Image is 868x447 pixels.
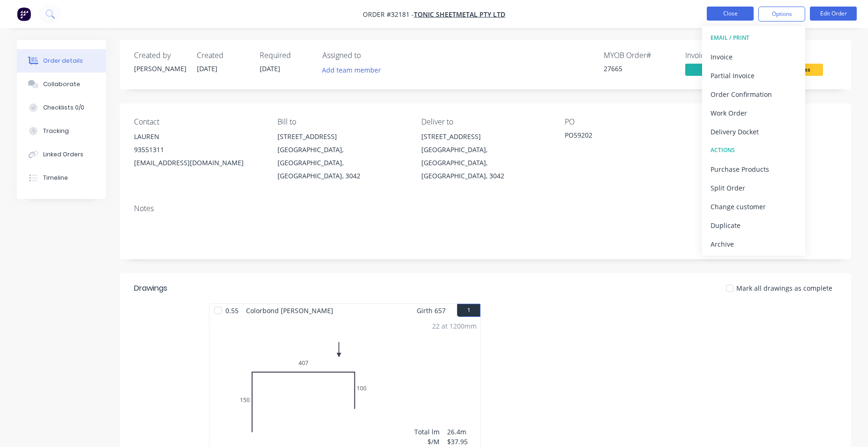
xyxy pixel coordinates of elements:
[565,117,693,126] div: PO
[711,32,797,44] div: EMAIL / PRINT
[711,181,797,195] div: Split Order
[702,178,805,197] button: Split Order
[421,143,550,183] div: [GEOGRAPHIC_DATA], [GEOGRAPHIC_DATA], [GEOGRAPHIC_DATA], 3042
[134,143,262,156] div: 93551311
[317,64,386,76] button: Add team member
[758,7,805,22] button: Options
[134,117,262,126] div: Contact
[457,304,480,317] button: 1
[43,127,69,135] div: Tracking
[134,64,186,73] div: [PERSON_NAME]
[685,64,741,75] span: Yes
[702,29,805,47] button: EMAIL / PRINT
[277,117,406,126] div: Bill to
[702,141,805,160] button: ACTIONS
[702,234,805,253] button: Archive
[414,437,440,447] div: $/M
[134,204,837,213] div: Notes
[711,237,797,251] div: Archive
[43,80,80,88] div: Collaborate
[134,283,167,294] div: Drawings
[17,49,106,73] button: Order details
[277,143,406,183] div: [GEOGRAPHIC_DATA], [GEOGRAPHIC_DATA], [GEOGRAPHIC_DATA], 3042
[421,130,550,183] div: [STREET_ADDRESS][GEOGRAPHIC_DATA], [GEOGRAPHIC_DATA], [GEOGRAPHIC_DATA], 3042
[197,64,217,73] span: [DATE]
[702,66,805,85] button: Partial Invoice
[134,130,262,169] div: LAUREN93551311[EMAIL_ADDRESS][DOMAIN_NAME]
[702,216,805,234] button: Duplicate
[421,130,550,143] div: [STREET_ADDRESS]
[43,174,68,182] div: Timeline
[711,200,797,213] div: Change customer
[277,130,406,183] div: [STREET_ADDRESS][GEOGRAPHIC_DATA], [GEOGRAPHIC_DATA], [GEOGRAPHIC_DATA], 3042
[414,427,440,437] div: Total lm
[322,64,386,76] button: Add team member
[421,117,550,126] div: Deliver to
[702,197,805,216] button: Change customer
[702,122,805,141] button: Delivery Docket
[260,64,280,73] span: [DATE]
[242,304,337,317] span: Colorbond [PERSON_NAME]
[711,106,797,120] div: Work Order
[43,150,83,159] div: Linked Orders
[447,427,477,437] div: 26.4m
[17,119,106,143] button: Tracking
[447,437,477,447] div: $37.95
[604,64,674,73] div: 27665
[17,143,106,166] button: Linked Orders
[711,144,797,156] div: ACTIONS
[702,85,805,103] button: Order Confirmation
[322,51,416,60] div: Assigned to
[604,51,674,60] div: MYOB Order #
[134,156,262,169] div: [EMAIL_ADDRESS][DOMAIN_NAME]
[707,7,754,21] button: Close
[711,162,797,176] div: Purchase Products
[702,103,805,122] button: Work Order
[685,51,756,60] div: Invoiced
[134,51,186,60] div: Created by
[711,125,797,139] div: Delivery Docket
[197,51,248,60] div: Created
[17,96,106,119] button: Checklists 0/0
[565,130,682,143] div: PO59202
[711,88,797,101] div: Order Confirmation
[17,73,106,96] button: Collaborate
[810,7,857,21] button: Edit Order
[432,321,477,331] div: 22 at 1200mm
[43,57,83,65] div: Order details
[711,50,797,64] div: Invoice
[702,47,805,66] button: Invoice
[17,7,31,21] img: Factory
[222,304,242,317] span: 0.55
[363,10,414,19] span: Order #32181 -
[260,51,311,60] div: Required
[736,283,832,293] span: Mark all drawings as complete
[17,166,106,190] button: Timeline
[711,69,797,82] div: Partial Invoice
[43,103,84,112] div: Checklists 0/0
[414,10,505,19] a: TONIC SHEETMETAL PTY LTD
[277,130,406,143] div: [STREET_ADDRESS]
[134,130,262,143] div: LAUREN
[702,160,805,178] button: Purchase Products
[417,304,446,317] span: Girth 657
[711,219,797,232] div: Duplicate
